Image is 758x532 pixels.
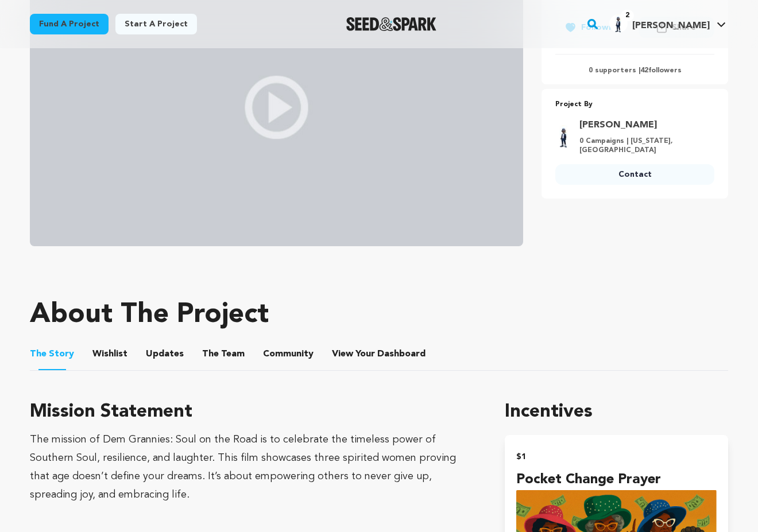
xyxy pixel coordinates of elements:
a: Contact [555,164,714,185]
span: Updates [146,347,184,361]
span: Team [202,347,245,361]
div: Sidney J.'s Profile [609,14,710,33]
img: ef69c119e341e20f.jpg [609,14,628,33]
a: Fund a project [30,14,109,34]
span: The [30,347,47,361]
p: 0 supporters | followers [555,66,714,75]
span: 2 [621,10,634,21]
span: Dashboard [377,347,426,361]
span: Community [263,347,314,361]
a: ViewYourDashboard [332,347,428,361]
span: 42 [640,67,648,74]
a: Seed&Spark Homepage [346,17,436,31]
span: Sidney J.'s Profile [607,12,728,36]
p: 0 Campaigns | [US_STATE], [GEOGRAPHIC_DATA] [579,137,707,155]
a: Sidney J.'s Profile [607,12,728,33]
h1: Incentives [505,398,728,426]
h3: Mission Statement [30,398,477,426]
span: [PERSON_NAME] [632,21,710,30]
p: Project By [555,98,714,111]
span: Wishlist [92,347,127,361]
img: Seed&Spark Logo Dark Mode [346,17,436,31]
h2: $1 [516,449,717,465]
span: Story [30,347,74,361]
div: The mission of Dem Grannies: Soul on the Road is to celebrate the timeless power of Southern Soul... [30,430,477,504]
a: Start a project [115,14,197,34]
h4: Pocket Change Prayer [516,469,717,490]
img: ef69c119e341e20f.jpg [555,125,573,148]
span: Your [332,347,428,361]
h1: About The Project [30,301,269,329]
span: The [202,347,219,361]
a: Goto Sidney Jones profile [579,118,707,132]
